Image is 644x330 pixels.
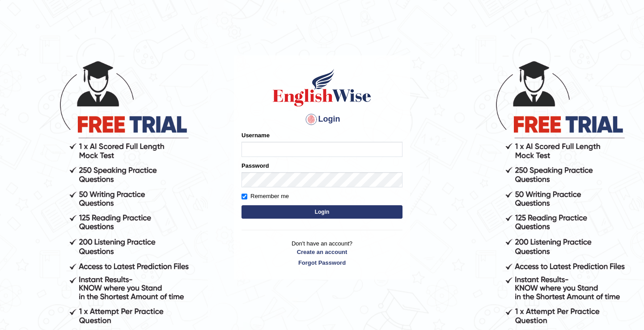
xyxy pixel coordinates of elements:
[241,192,289,201] label: Remember me
[241,131,270,140] label: Username
[241,205,402,219] button: Login
[241,239,402,267] p: Don't have an account?
[241,248,402,256] a: Create an account
[241,161,269,170] label: Password
[241,258,402,267] a: Forgot Password
[241,112,402,127] h4: Login
[241,194,247,199] input: Remember me
[271,68,373,108] img: Logo of English Wise sign in for intelligent practice with AI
